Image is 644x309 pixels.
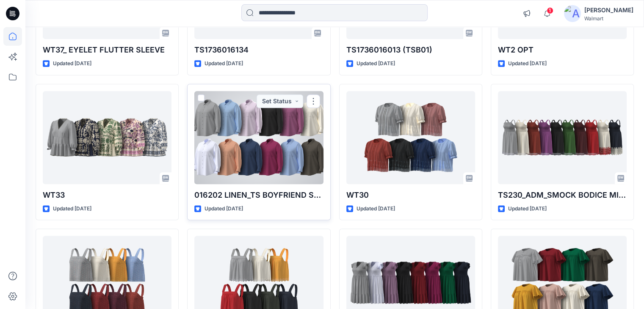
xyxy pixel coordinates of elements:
[564,5,581,22] img: avatar
[205,204,243,213] p: Updated [DATE]
[357,59,395,68] p: Updated [DATE]
[498,91,627,184] a: TS230_ADM_SMOCK BODICE MINI DRESS
[43,189,171,201] p: WT33
[194,44,323,56] p: TS1736016134
[357,204,395,213] p: Updated [DATE]
[205,59,243,68] p: Updated [DATE]
[498,44,627,56] p: WT2 OPT
[508,204,547,213] p: Updated [DATE]
[346,44,475,56] p: TS1736016013 (TSB01)
[346,189,475,201] p: WT30
[43,44,171,56] p: WT37_ EYELET FLUTTER SLEEVE
[346,91,475,184] a: WT30
[584,5,633,15] div: [PERSON_NAME]
[53,59,91,68] p: Updated [DATE]
[194,189,323,201] p: 016202 LINEN_TS BOYFRIEND SHIRT
[43,91,171,184] a: WT33
[584,15,633,22] div: Walmart
[498,189,627,201] p: TS230_ADM_SMOCK BODICE MINI DRESS
[194,91,323,184] a: 016202 LINEN_TS BOYFRIEND SHIRT
[508,59,547,68] p: Updated [DATE]
[547,7,553,14] span: 1
[53,204,91,213] p: Updated [DATE]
